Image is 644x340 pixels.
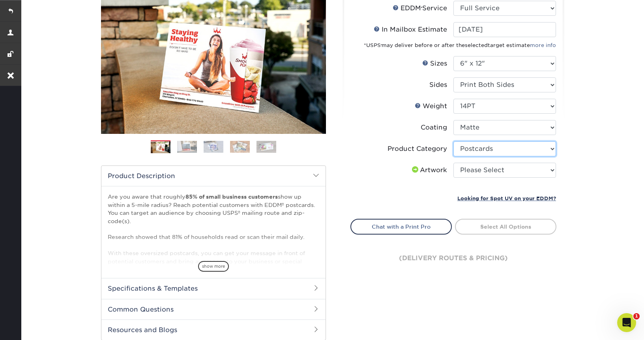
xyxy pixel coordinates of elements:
[374,25,447,34] div: In Mailbox Estimate
[2,316,67,337] iframe: Google Customer Reviews
[421,6,422,9] sup: ®
[455,219,556,235] a: Select All Options
[185,193,278,200] strong: 85% of small business customers
[410,165,447,175] div: Artwork
[388,144,447,154] div: Product Category
[457,195,556,201] small: Looking for Spot UV on your EDDM?
[256,141,276,153] img: EDDM 05
[151,141,170,154] img: EDDM 01
[177,141,197,153] img: EDDM 02
[617,313,636,332] iframe: Intercom live chat
[101,319,326,340] h2: Resources and Blogs
[198,261,229,272] span: show more
[415,101,447,111] div: Weight
[457,194,556,202] a: Looking for Spot UV on your EDDM?
[350,235,556,282] div: (delivery routes & pricing)
[364,42,556,48] small: *USPS may deliver before or after the target estimate
[633,313,640,319] span: 1
[453,22,556,37] input: Select Date
[101,278,326,299] h2: Specifications & Templates
[530,42,556,48] a: more info
[101,166,326,186] h2: Product Description
[422,59,447,68] div: Sizes
[230,141,250,153] img: EDDM 04
[393,4,447,13] div: EDDM Service
[350,219,452,235] a: Chat with a Print Pro
[381,44,382,46] sup: ®
[429,80,447,90] div: Sides
[421,123,447,132] div: Coating
[204,141,223,153] img: EDDM 03
[108,193,319,338] p: Are you aware that roughly show up within a 5-mile radius? Reach potential customers with EDDM® p...
[101,299,326,319] h2: Common Questions
[465,42,488,48] span: selected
